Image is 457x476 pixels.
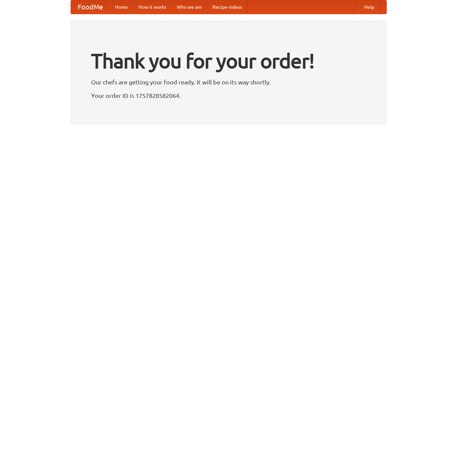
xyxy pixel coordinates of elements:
a: How it works [133,0,172,14]
h1: Thank you for your order! [91,45,366,77]
a: Help [359,0,380,14]
p: Our chefs are getting your food ready. It will be on its way shortly. [91,77,366,87]
a: Home [110,0,133,14]
p: Your order ID is 1757828582064. [91,90,366,101]
a: FoodMe [71,0,110,14]
a: Who we are [172,0,207,14]
a: Recipe videos [207,0,247,14]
